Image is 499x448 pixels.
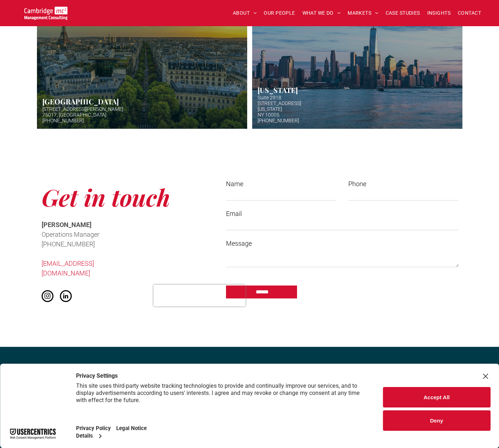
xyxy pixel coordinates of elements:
span: Get in touch [42,181,170,212]
a: CONTACT [454,8,485,19]
iframe: reCAPTCHA [154,285,245,306]
a: INSIGHTS [424,8,454,19]
span: Operations Manager [42,231,99,238]
a: MARKETS [344,8,382,19]
a: WHAT WE DO [299,8,344,19]
a: Your Business Transformed | Cambridge Management Consulting [24,8,67,15]
span: [PERSON_NAME] [42,221,91,228]
a: linkedin [60,290,72,304]
label: Name [226,179,336,189]
label: Phone [348,179,458,189]
a: OUR PEOPLE [260,8,298,19]
a: instagram [42,290,53,304]
label: Email [226,209,458,218]
a: CASE STUDIES [382,8,424,19]
span: [PHONE_NUMBER] [42,240,95,248]
label: Message [226,239,458,248]
img: Go to Homepage [24,6,67,20]
a: [EMAIL_ADDRESS][DOMAIN_NAME] [42,260,94,277]
a: ABOUT [229,8,260,19]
